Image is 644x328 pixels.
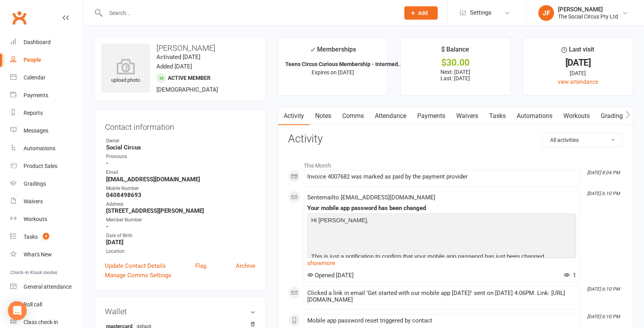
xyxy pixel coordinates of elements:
strong: [STREET_ADDRESS][PERSON_NAME] [106,207,255,214]
div: Open Intercom Messenger [8,301,27,320]
a: Automations [511,107,558,125]
a: Roll call [10,296,83,313]
div: Reports [24,110,43,116]
div: Last visit [561,44,594,59]
a: Product Sales [10,157,83,175]
a: Reports [10,104,83,122]
div: Member Number [106,216,255,224]
a: Waivers [451,107,484,125]
a: Gradings [10,175,83,193]
i: [DATE] 8:04 PM [587,170,620,175]
div: Date of Birth [106,232,255,240]
div: $30.00 [408,59,503,67]
strong: [EMAIL_ADDRESS][DOMAIN_NAME] [106,176,255,183]
a: Payments [412,107,451,125]
a: Workouts [10,210,83,228]
a: Tasks 4 [10,228,83,246]
button: Add [404,6,438,20]
a: Comms [337,107,369,125]
div: Payments [24,92,48,98]
a: Waivers [10,193,83,210]
span: 1 [564,272,576,279]
h3: Activity [288,133,623,145]
div: Tasks [24,234,38,240]
h3: [PERSON_NAME] [101,44,259,52]
div: JF [538,5,554,21]
span: [DEMOGRAPHIC_DATA] [156,86,218,93]
time: Added [DATE] [156,63,192,70]
a: Clubworx [9,8,29,28]
a: Dashboard [10,33,83,51]
div: Pronouns [106,153,255,160]
h3: Contact information [105,120,255,131]
a: Activity [278,107,310,125]
span: Settings [470,4,492,22]
div: Memberships [310,44,356,59]
time: Activated [DATE] [156,53,200,61]
a: Automations [10,140,83,157]
div: Product Sales [24,163,57,169]
i: [DATE] 6:10 PM [587,314,620,319]
div: Mobile app password reset triggered by contact [307,317,576,324]
a: Payments [10,87,83,104]
span: Sent email to [EMAIL_ADDRESS][DOMAIN_NAME] [307,194,435,201]
span: Opened [DATE] [307,272,354,279]
div: $ Balance [441,44,469,59]
div: People [24,57,41,63]
li: This Month [288,157,623,170]
a: Workouts [558,107,595,125]
div: Address [106,201,255,208]
div: Waivers [24,198,43,205]
i: [DATE] 6:10 PM [587,191,620,196]
div: upload photo [101,59,150,85]
a: Attendance [369,107,412,125]
a: People [10,51,83,69]
div: [DATE] [530,69,626,77]
div: General attendance [24,284,72,290]
div: Dashboard [24,39,51,45]
a: Archive [236,261,255,271]
input: Search... [103,7,394,18]
div: Class check-in [24,319,58,325]
a: What's New [10,246,83,264]
p: Next: [DATE] Last: [DATE] [408,69,503,81]
div: Gradings [24,181,46,187]
strong: 0408498693 [106,192,255,199]
strong: Social Circus [106,144,255,151]
strong: - [106,160,255,167]
a: Manage Comms Settings [105,271,171,280]
div: Automations [24,145,55,151]
div: Calendar [24,74,46,81]
span: Active member [168,75,211,81]
p: Hi [PERSON_NAME], [309,216,574,227]
span: 4 [43,233,49,240]
div: Messages [24,127,48,134]
a: Update Contact Details [105,261,166,271]
i: [DATE] 6:10 PM [587,286,620,292]
h3: Wallet [105,307,255,316]
div: What's New [24,251,52,258]
div: The Social Circus Pty Ltd [558,13,618,20]
a: Calendar [10,69,83,87]
a: Notes [310,107,337,125]
div: Your mobile app password has been changed [307,205,576,212]
i: ✓ [310,46,315,53]
div: [PERSON_NAME] [558,6,618,13]
strong: Teens Circus Curious Membership - Intermed... [285,61,403,67]
strong: - [106,223,255,230]
div: Workouts [24,216,47,222]
div: Owner [106,137,255,145]
div: Invoice 4007682 was marked as paid by the payment provider [307,173,576,180]
div: Roll call [24,301,42,308]
div: Location [106,248,255,255]
div: [DATE] [530,59,626,67]
span: Expires on [DATE] [312,69,354,76]
a: General attendance kiosk mode [10,278,83,296]
span: Add [418,10,428,16]
strong: [DATE] [106,239,255,246]
p: This is just a notification to confirm that your mobile app password has just been changed. [309,252,574,263]
a: Messages [10,122,83,140]
div: Clicked a link in email 'Get started with our mobile app [DATE]!' sent on [DATE] 4:06PM. Link: [U... [307,290,576,303]
div: Email [106,169,255,176]
a: Flag [195,261,206,271]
